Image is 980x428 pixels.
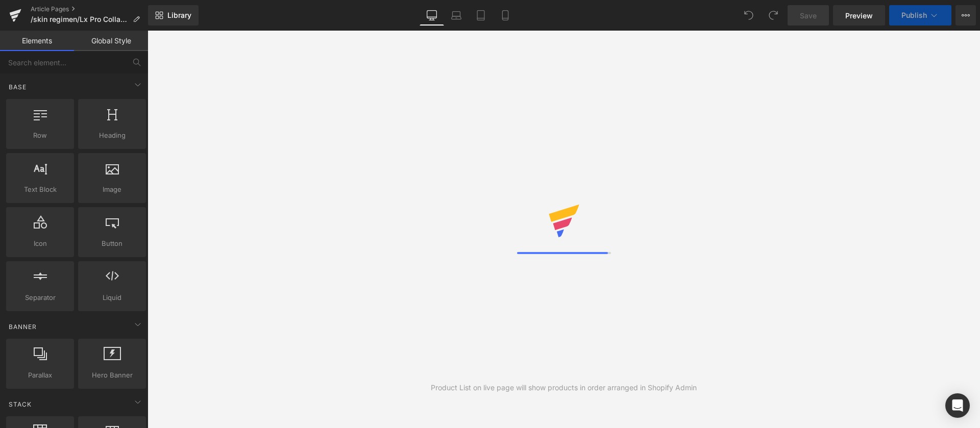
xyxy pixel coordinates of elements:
span: Base [8,82,28,92]
div: Product List on live page will show products in order arranged in Shopify Admin [431,382,697,393]
span: Heading [81,130,143,141]
span: Parallax [9,370,71,381]
span: Button [81,238,143,249]
span: Save [800,10,817,21]
a: Desktop [420,5,444,26]
a: Mobile [493,5,518,26]
span: Hero Banner [81,370,143,381]
button: Redo [763,5,783,26]
span: Row [9,130,71,141]
span: Separator [9,292,71,303]
a: Laptop [444,5,469,26]
a: New Library [148,5,199,26]
button: Undo [739,5,759,26]
a: Global Style [74,31,148,51]
span: Publish [901,11,927,19]
a: Article Pages [31,5,148,13]
span: /skin regimen/Lx Pro Collagen Facial [31,15,129,23]
span: Library [167,11,191,20]
span: Banner [8,322,38,332]
span: Stack [8,399,33,409]
div: Open Intercom Messenger [945,393,970,418]
span: Image [81,184,143,195]
button: Publish [889,5,951,26]
a: Tablet [469,5,493,26]
span: Text Block [9,184,71,195]
button: More [955,5,976,26]
a: Preview [833,5,885,26]
span: Icon [9,238,71,249]
span: Preview [845,10,873,21]
span: Liquid [81,292,143,303]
